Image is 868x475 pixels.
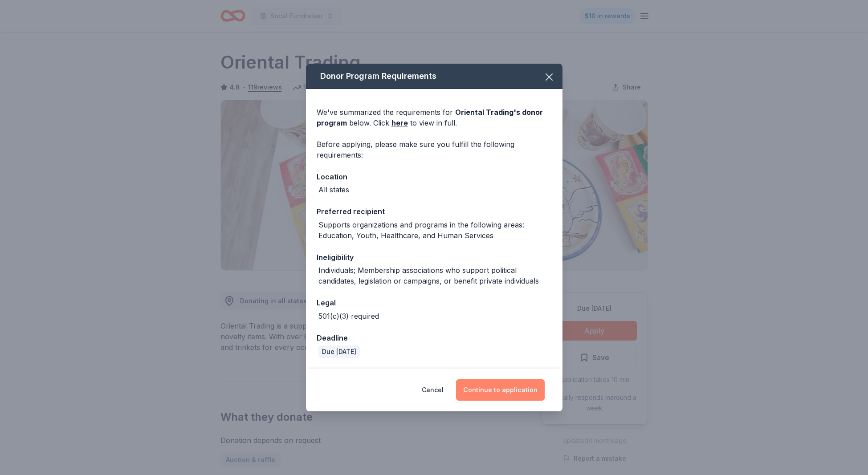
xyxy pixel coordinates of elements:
[317,107,552,128] div: We've summarized the requirements for below. Click to view in full.
[422,379,444,401] button: Cancel
[318,311,379,321] div: 501(c)(3) required
[306,64,562,89] div: Donor Program Requirements
[317,171,552,183] div: Location
[391,118,408,128] a: here
[318,219,552,241] div: Supports organizations and programs in the following areas: Education, Youth, Healthcare, and Hum...
[317,252,552,263] div: Ineligibility
[456,379,545,401] button: Continue to application
[317,206,552,217] div: Preferred recipient
[317,332,552,344] div: Deadline
[318,345,360,358] div: Due [DATE]
[318,265,552,286] div: Individuals; Membership associations who support political candidates, legislation or campaigns, ...
[318,184,349,195] div: All states
[317,297,552,309] div: Legal
[317,139,552,160] div: Before applying, please make sure you fulfill the following requirements:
